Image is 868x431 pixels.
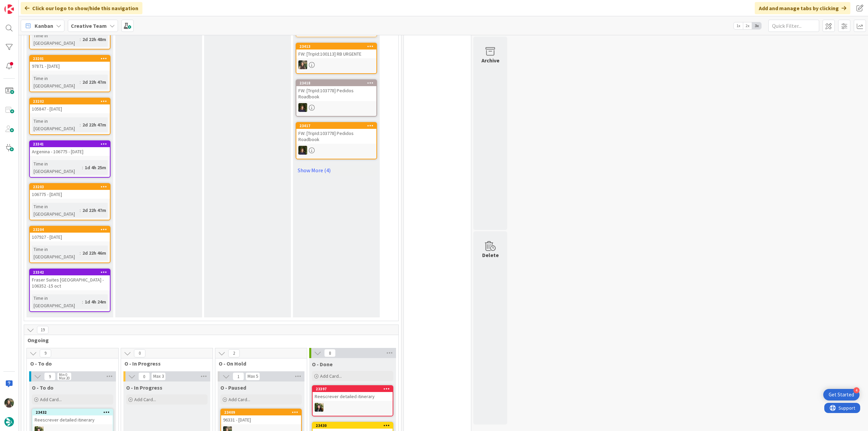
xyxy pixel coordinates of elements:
[80,121,81,129] span: :
[296,43,376,58] div: 23413FW: [TripId:100113] RB URGENTE
[313,386,393,401] div: 23397Reescrever detailed itinerary
[296,43,377,74] a: 23413FW: [TripId:100113] RB URGENTEIG
[37,326,48,334] span: 19
[30,104,110,113] div: 105847 - [DATE]
[296,103,376,112] div: MC
[743,22,752,29] span: 2x
[29,183,111,220] a: 23203106775 - [DATE]Time in [GEOGRAPHIC_DATA]:2d 22h 47m
[33,227,110,232] div: 23204
[316,423,393,428] div: 23430
[233,372,244,380] span: 1
[755,2,850,14] div: Add and manage tabs by clicking
[71,22,107,29] b: Creative Team
[82,298,83,306] span: :
[33,409,113,415] div: 23432
[313,386,393,392] div: 23397
[33,270,110,275] div: 23342
[29,55,111,92] a: 2320197871 - [DATE]Time in [GEOGRAPHIC_DATA]:2d 22h 47m
[29,140,111,178] a: 23341Argenina - 106775 - [DATE]Time in [GEOGRAPHIC_DATA]:1d 4h 25m
[481,56,499,64] div: Archive
[81,207,108,214] div: 2d 22h 47m
[296,123,376,129] div: 23417
[313,392,393,401] div: Reescrever detailed itinerary
[30,190,110,199] div: 106775 - [DATE]
[32,294,82,309] div: Time in [GEOGRAPHIC_DATA]
[224,410,301,415] div: 23409
[299,81,376,85] div: 23418
[30,184,110,190] div: 23203
[14,1,31,9] span: Support
[312,385,393,416] a: 23397Reescrever detailed itineraryBC
[30,62,110,71] div: 97871 - [DATE]
[40,396,62,403] span: Add Card...
[83,298,108,306] div: 1d 4h 24m
[296,80,376,86] div: 23418
[219,360,298,367] span: O - On Hold
[734,22,743,29] span: 1x
[768,20,819,32] input: Quick Filter...
[296,165,377,176] a: Show More (4)
[59,376,70,380] div: Max 20
[30,360,110,367] span: O - To do
[32,117,80,132] div: Time in [GEOGRAPHIC_DATA]
[32,203,80,218] div: Time in [GEOGRAPHIC_DATA]
[296,122,377,159] a: 23417FW: [TripId:103778] Pedidos RoadbookMC
[30,98,110,113] div: 23202105847 - [DATE]
[30,269,110,275] div: 23342
[44,372,56,380] span: 9
[33,409,113,424] div: 23432Reescrever detailed itinerary
[82,164,83,171] span: :
[298,60,307,69] img: IG
[36,410,113,415] div: 23432
[83,164,108,171] div: 1d 4h 25m
[296,129,376,144] div: FW: [TripId:103778] Pedidos Roadbook
[33,184,110,189] div: 23203
[829,391,854,398] div: Get Started
[33,56,110,61] div: 23201
[313,403,393,412] div: BC
[59,373,67,376] div: Min 0
[138,372,150,380] span: 0
[296,123,376,144] div: 23417FW: [TripId:103778] Pedidos Roadbook
[4,4,14,14] img: Visit kanbanzone.com
[81,121,108,129] div: 2d 22h 47m
[298,146,307,155] img: MC
[221,409,301,415] div: 23409
[4,398,14,408] img: IG
[80,249,81,257] span: :
[229,396,250,403] span: Add Card...
[30,141,110,156] div: 23341Argenina - 106775 - [DATE]
[320,373,342,379] span: Add Card...
[29,226,111,263] a: 23204107927 - [DATE]Time in [GEOGRAPHIC_DATA]:2d 22h 46m
[30,227,110,233] div: 23204
[316,387,393,391] div: 23397
[30,269,110,290] div: 23342Fraser Suites [GEOGRAPHIC_DATA] - 106352 -15 oct
[80,207,81,214] span: :
[853,387,860,393] div: 4
[33,415,113,424] div: Reescrever detailed itinerary
[220,384,246,391] span: O - Paused
[296,86,376,101] div: FW: [TripId:103778] Pedidos Roadbook
[81,36,108,43] div: 2d 22h 48m
[29,98,111,135] a: 23202105847 - [DATE]Time in [GEOGRAPHIC_DATA]:2d 22h 47m
[30,184,110,199] div: 23203106775 - [DATE]
[32,384,54,391] span: O - To do
[299,123,376,128] div: 23417
[30,233,110,241] div: 107927 - [DATE]
[30,147,110,156] div: Argenina - 106775 - [DATE]
[124,360,204,367] span: O - In Progress
[21,2,142,14] div: Click our logo to show/hide this navigation
[248,375,258,378] div: Max 5
[30,227,110,241] div: 23204107927 - [DATE]
[299,44,376,49] div: 23413
[296,60,376,69] div: IG
[134,349,145,357] span: 0
[221,415,301,424] div: 96331 - [DATE]
[40,349,51,357] span: 9
[315,403,323,412] img: BC
[80,36,81,43] span: :
[81,78,108,86] div: 2d 22h 47m
[296,79,377,117] a: 23418FW: [TripId:103778] Pedidos RoadbookMC
[32,160,82,175] div: Time in [GEOGRAPHIC_DATA]
[153,375,164,378] div: Max 3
